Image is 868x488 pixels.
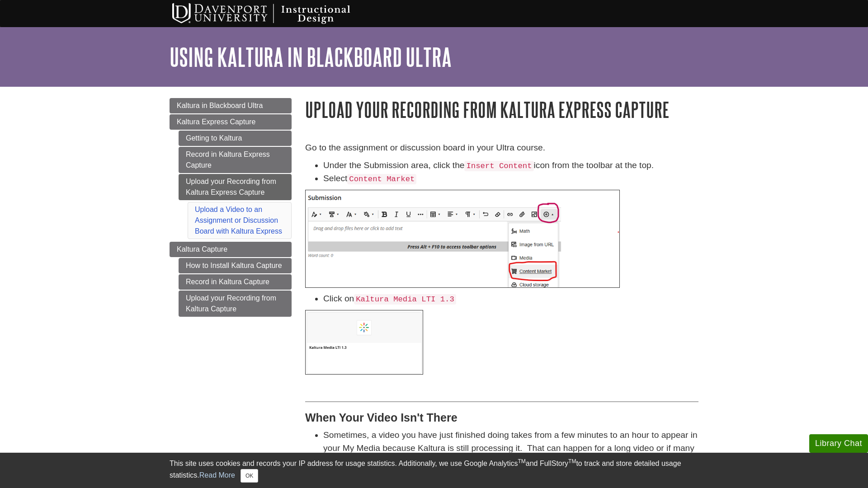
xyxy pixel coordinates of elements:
[179,131,292,146] a: Getting to Kaltura
[177,118,255,126] span: Kaltura Express Capture
[323,429,698,481] li: Sometimes, a video you have just finished doing takes from a few minutes to an hour to appear in ...
[199,471,235,479] a: Read More
[568,458,576,465] sup: TM
[179,274,292,290] a: Record in Kaltura Capture
[179,258,292,273] a: How to Install Kaltura Capture
[177,102,263,109] span: Kaltura in Blackboard Ultra
[464,161,533,171] code: Insert Content
[323,172,698,185] li: Select
[179,291,292,317] a: Upload your Recording from Kaltura Capture
[305,411,458,424] strong: When Your Video Isn't There
[179,174,292,200] a: Upload your Recording from Kaltura Express Capture
[809,434,868,453] button: Library Chat
[170,242,292,257] a: Kaltura Capture
[165,2,382,25] img: Davenport University Instructional Design
[241,469,258,483] button: Close
[323,159,698,172] li: Under the Submission area, click the icon from the toolbar at the top.
[195,206,282,235] a: Upload a Video to an Assignment or Discussion Board with Kaltura Express
[179,147,292,173] a: Record in Kaltura Express Capture
[354,294,456,305] code: Kaltura Media LTI 1.3
[347,174,416,184] code: Content Market
[170,458,698,483] div: This site uses cookies and records your IP address for usage statistics. Additionally, we use Goo...
[323,292,698,305] li: Click on
[305,98,698,121] h1: Upload your Recording from Kaltura Express Capture
[170,43,452,71] a: Using Kaltura in Blackboard Ultra
[177,245,227,253] span: Kaltura Capture
[170,98,292,317] div: Guide Page Menu
[170,98,292,113] a: Kaltura in Blackboard Ultra
[170,114,292,130] a: Kaltura Express Capture
[305,141,698,155] p: Go to the assignment or discussion board in your Ultra course.
[518,458,525,465] sup: TM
